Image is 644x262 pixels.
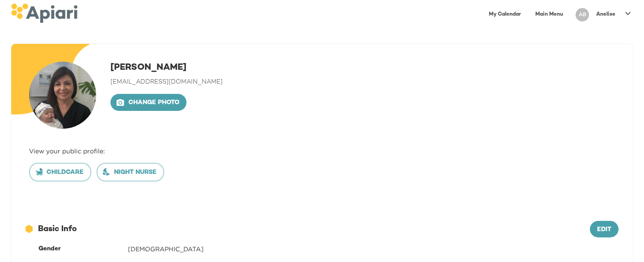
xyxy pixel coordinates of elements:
div: Basic Info [25,224,590,235]
p: Anelise [596,11,615,18]
div: View your public profile: [29,147,615,156]
img: user-photo-123-1725325641462.jpeg [29,62,96,129]
span: Childcare [37,167,84,178]
button: Change photo [110,94,186,111]
button: Edit [590,221,619,238]
span: Night nurse [104,167,157,178]
a: Night nurse [97,168,164,175]
a: My Calendar [483,5,526,24]
div: Gender [38,245,128,254]
a: Main Menu [530,5,568,24]
button: Childcare [29,163,91,182]
div: [DEMOGRAPHIC_DATA] [128,245,619,254]
div: AB [576,8,589,21]
span: [EMAIL_ADDRESS][DOMAIN_NAME] [110,79,223,85]
span: Change photo [118,97,179,109]
img: logo [11,4,77,23]
button: Night nurse [97,163,164,182]
h1: [PERSON_NAME] [110,62,223,74]
span: Edit [597,224,611,236]
a: Childcare [29,168,91,175]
